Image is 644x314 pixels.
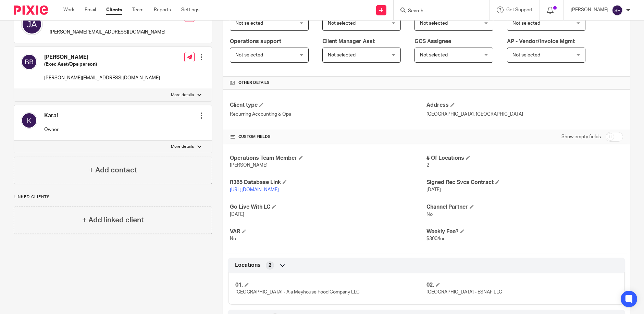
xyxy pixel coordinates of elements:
[426,236,446,241] span: $300/loc
[230,187,279,192] a: [URL][DOMAIN_NAME]
[230,102,426,109] h4: Client type
[171,144,194,149] p: More details
[85,6,96,13] a: Email
[426,163,429,168] span: 2
[230,111,426,118] p: Recurring Accounting & Ops
[181,6,199,13] a: Settings
[507,39,575,44] span: AP - Vendor/Invoice Mgmt
[235,53,263,57] span: Not selected
[21,54,37,70] img: svg%3E
[269,262,271,269] span: 2
[235,21,263,26] span: Not selected
[14,194,212,200] p: Linked clients
[420,21,448,26] span: Not selected
[238,80,270,86] span: Other details
[612,5,623,16] img: svg%3E
[230,212,244,217] span: [DATE]
[235,282,426,289] h4: 01.
[571,6,608,13] p: [PERSON_NAME]
[426,187,441,192] span: [DATE]
[426,155,623,162] h4: # Of Locations
[230,39,281,44] span: Operations support
[230,163,268,168] span: [PERSON_NAME]
[328,21,356,26] span: Not selected
[420,53,448,57] span: Not selected
[230,134,426,140] h4: CUSTOM FIELDS
[426,212,433,217] span: No
[414,39,451,44] span: GCS Assignee
[426,102,623,109] h4: Address
[14,5,48,15] img: Pixie
[235,262,261,269] span: Locations
[230,155,426,162] h4: Operations Team Member
[322,39,375,44] span: Client Manager Asst
[426,282,618,289] h4: 02.
[230,236,236,241] span: No
[426,204,623,211] h4: Channel Partner
[21,112,37,129] img: svg%3E
[132,6,144,13] a: Team
[154,6,171,13] a: Reports
[506,8,533,12] span: Get Support
[44,126,59,133] p: Owner
[44,54,160,61] h4: [PERSON_NAME]
[230,204,426,211] h4: Go Live With LC
[171,92,194,98] p: More details
[512,53,540,57] span: Not selected
[328,53,356,57] span: Not selected
[426,111,623,118] p: [GEOGRAPHIC_DATA], [GEOGRAPHIC_DATA]
[44,112,59,119] h4: Karai
[44,75,160,81] p: [PERSON_NAME][EMAIL_ADDRESS][DOMAIN_NAME]
[407,8,469,14] input: Search
[512,21,540,26] span: Not selected
[50,29,165,36] p: [PERSON_NAME][EMAIL_ADDRESS][DOMAIN_NAME]
[230,179,426,186] h4: R365 Database Link
[230,228,426,235] h4: VAR
[89,165,137,175] h4: + Add contact
[63,6,74,13] a: Work
[21,13,43,35] img: svg%3E
[82,215,144,225] h4: + Add linked client
[426,290,502,295] span: [GEOGRAPHIC_DATA] - ESNAF LLC
[426,228,623,235] h4: Weekly Fee?
[106,6,122,13] a: Clients
[426,179,623,186] h4: Signed Rec Svcs Contract
[561,133,601,140] label: Show empty fields
[235,290,360,295] span: [GEOGRAPHIC_DATA] - Ala Meyhouse Food Company LLC
[44,61,160,68] h5: (Exec Asst/Ops person)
